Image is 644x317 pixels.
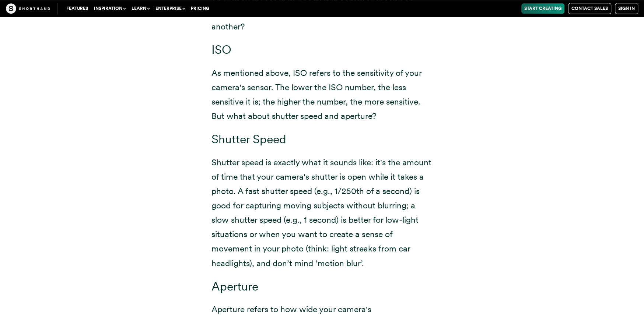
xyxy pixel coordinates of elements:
img: The Craft [6,3,50,14]
button: Enterprise [153,3,188,14]
a: Features [63,3,91,14]
button: Inspiration [91,3,129,14]
a: Start Creating [521,3,564,14]
a: Pricing [188,3,212,14]
p: Shutter speed is exactly what it sounds like: it's the amount of time that your camera's shutter ... [211,155,433,271]
h3: Aperture [211,279,433,294]
h3: Shutter Speed [211,132,433,147]
h3: ISO [211,43,433,57]
p: As mentioned above, ISO refers to the sensitivity of your camera's sensor. The lower the ISO numb... [211,66,433,123]
a: Sign in [615,3,638,14]
button: Learn [129,3,153,14]
a: Contact Sales [568,3,611,14]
